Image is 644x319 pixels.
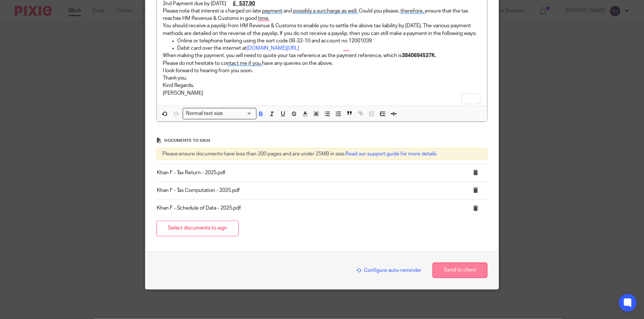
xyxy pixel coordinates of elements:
[163,67,482,74] p: I look forward to hearing from you soon.
[357,268,421,273] span: Configure auto-reminder
[164,139,210,143] span: Documents to sign
[163,60,482,67] p: Please do not hesitate to contact me if you have any queries on the above.
[163,82,482,89] p: Kind Regards,
[183,108,256,119] div: Search for option
[157,204,460,212] p: Khan F - Schedule of Data - 2025.pdf
[163,22,482,37] p: You should receive a payslip from HM Revenue & Customs to enable you to settle the above tax liab...
[156,148,488,160] div: Please ensure documents have less than 200 pages and are under 25MB in size.
[402,53,436,58] strong: 3840694537K.
[225,110,252,118] input: Search for option
[346,151,437,157] a: Read our support guide for more details
[156,221,239,236] button: Select documents to sign
[163,90,482,97] p: [PERSON_NAME]
[233,1,255,6] u: £ 537.90
[433,263,488,278] button: Send to client
[163,74,482,82] p: Thank you.
[178,37,482,45] p: Online or telephone banking using the sort code 08-32-10 and account no 12001039
[178,45,482,52] p: Debit card over the internet at
[157,169,460,176] p: Khan F - Tax Return - 2025.pdf
[247,46,300,51] a: [DOMAIN_NAME][URL]
[185,110,225,118] span: Normal text size
[157,187,460,194] p: Khan F - Tax Computation - 2025.pdf
[163,7,482,22] p: Please note that interest is charged on late payment and possibly a surcharge as well. Could you ...
[163,52,482,59] p: When making the payment, you will need to quote your tax reference as the payment reference, whic...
